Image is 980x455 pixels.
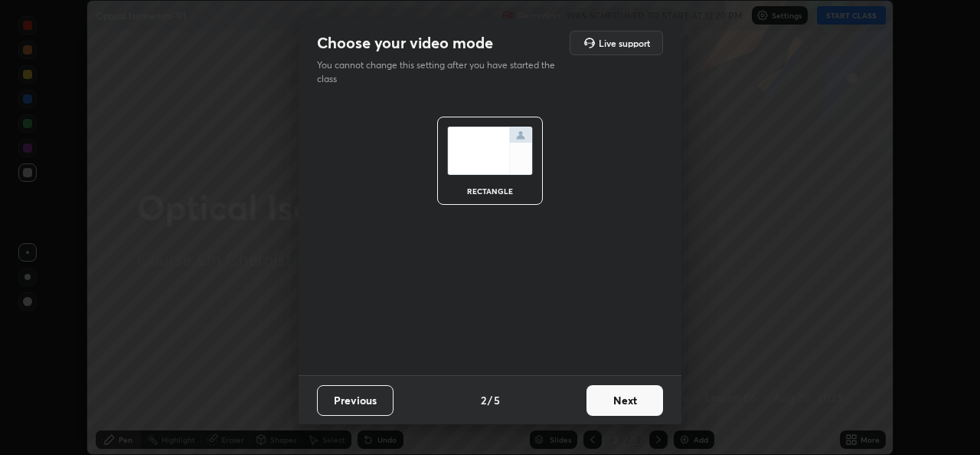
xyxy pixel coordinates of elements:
[447,127,533,175] img: normalScreenIcon.ae25ed63.svg
[459,187,521,195] div: rectangle
[586,385,663,416] button: Next
[494,392,500,408] h4: 5
[317,385,394,416] button: Previous
[317,58,565,86] p: You cannot change this setting after you have started the class
[488,392,492,408] h4: /
[481,392,486,408] h4: 2
[317,33,493,53] h2: Choose your video mode
[599,38,650,48] h5: Live support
